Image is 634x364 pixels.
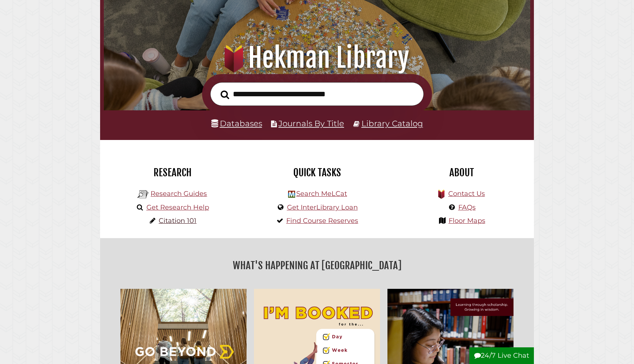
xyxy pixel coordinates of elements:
a: Research Guides [151,190,207,198]
a: Search MeLCat [296,190,347,198]
a: Databases [211,118,262,128]
h1: Hekman Library [113,41,521,74]
a: Get InterLibrary Loan [287,203,358,211]
h2: Quick Tasks [250,166,384,179]
a: Find Course Reserves [286,217,358,225]
a: Citation 101 [159,217,197,225]
h2: What's Happening at [GEOGRAPHIC_DATA] [106,257,528,274]
img: Hekman Library Logo [288,191,295,198]
h2: Research [106,166,239,179]
i: Search [221,90,229,99]
h2: About [395,166,528,179]
a: Floor Maps [449,217,485,225]
img: Hekman Library Logo [138,189,149,200]
button: Search [217,88,233,101]
a: Library Catalog [361,118,423,128]
a: FAQs [458,203,476,211]
a: Get Research Help [146,203,209,211]
a: Journals By Title [278,118,344,128]
a: Contact Us [448,190,485,198]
